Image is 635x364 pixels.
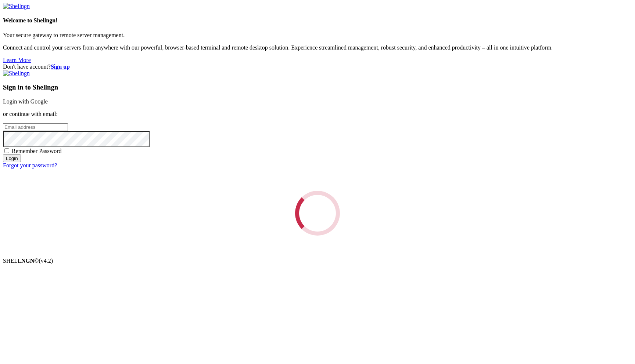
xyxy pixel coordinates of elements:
[39,258,53,264] span: 4.2.0
[3,63,632,70] div: Don't have account?
[3,57,31,63] a: Learn More
[3,123,68,131] input: Email address
[3,258,53,264] span: SHELL ©
[3,44,632,51] p: Connect and control your servers from anywhere with our powerful, browser-based terminal and remo...
[3,111,632,117] p: or continue with email:
[12,148,62,154] span: Remember Password
[3,98,48,105] a: Login with Google
[3,17,632,24] h4: Welcome to Shellngn!
[3,3,30,10] img: Shellngn
[3,154,21,162] input: Login
[51,63,70,70] a: Sign up
[3,83,632,91] h3: Sign in to Shellngn
[3,162,57,168] a: Forgot your password?
[21,258,35,264] b: NGN
[3,70,30,77] img: Shellngn
[287,183,348,244] div: Loading...
[3,32,632,39] p: Your secure gateway to remote server management.
[4,148,9,153] input: Remember Password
